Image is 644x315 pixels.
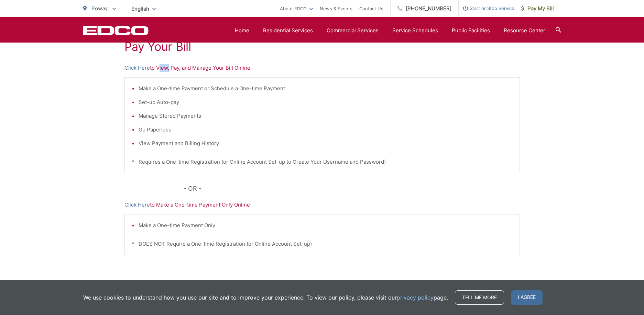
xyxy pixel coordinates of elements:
[511,290,543,305] span: I agree
[139,84,513,93] li: Make a One-time Payment or Schedule a One-time Payment
[455,290,504,305] a: Tell me more
[359,4,383,13] a: Contact Us
[320,4,352,13] a: News & Events
[91,5,108,12] span: Poway
[132,240,513,248] p: * DOES NOT Require a One-time Registration (or Online Account Set-up)
[139,139,513,148] li: View Payment and Billing History
[124,64,150,72] a: Click Here
[139,126,513,134] li: Go Paperless
[327,26,379,35] a: Commercial Services
[124,201,520,209] p: to Make a One-time Payment Only Online
[397,293,434,302] a: privacy policy
[139,112,513,120] li: Manage Stored Payments
[184,184,520,194] p: - OR -
[124,201,150,209] a: Click Here
[504,26,545,35] a: Resource Center
[124,64,520,72] p: to View, Pay, and Manage Your Bill Online
[132,158,513,166] p: * Requires a One-time Registration (or Online Account Set-up to Create Your Username and Password)
[392,26,438,35] a: Service Schedules
[263,26,313,35] a: Residential Services
[83,26,149,35] a: EDCD logo. Return to the homepage.
[452,26,490,35] a: Public Facilities
[139,221,513,230] li: Make a One-time Payment Only
[124,40,520,54] h1: Pay Your Bill
[280,4,313,13] a: About EDCO
[139,98,513,106] li: Set-up Auto-pay
[126,3,161,15] span: English
[521,4,554,13] span: Pay My Bill
[235,26,249,35] a: Home
[83,293,448,302] p: We use cookies to understand how you use our site and to improve your experience. To view our pol...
